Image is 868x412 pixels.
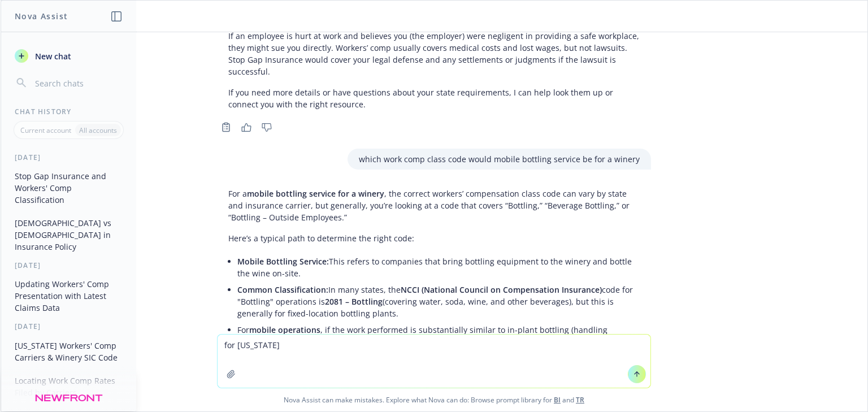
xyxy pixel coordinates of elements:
[221,122,231,132] svg: Copy to clipboard
[1,153,136,162] div: [DATE]
[554,395,561,405] a: BI
[15,10,68,22] h1: Nova Assist
[237,253,640,281] li: This refers to companies that bring bottling equipment to the winery and bottle the wine on-site.
[325,296,383,307] span: 2081 – Bottling
[247,188,384,199] span: mobile bottling service for a winery
[249,324,320,335] span: mobile operations
[10,214,127,256] button: [DEMOGRAPHIC_DATA] vs [DEMOGRAPHIC_DATA] in Insurance Policy
[576,395,584,405] a: TR
[20,125,71,135] p: Current account
[228,86,640,110] p: If you need more details or have questions about your state requirements, I can help look them up...
[237,281,640,322] li: In many states, the code for "Bottling" operations is (covering water, soda, wine, and other beve...
[228,18,640,77] p: If an employee is hurt at work and believes you (the employer) were negligent in providing a safe...
[401,284,602,295] span: NCCI (National Council on Compensation Insurance)
[33,50,71,62] span: New chat
[218,335,650,388] textarea: for [US_STATE]
[258,119,276,135] button: Thumbs down
[237,256,329,267] span: Mobile Bottling Service:
[1,261,136,270] div: [DATE]
[10,46,127,66] button: New chat
[79,125,117,135] p: All accounts
[1,322,136,331] div: [DATE]
[228,232,640,244] p: Here’s a typical path to determine the right code:
[10,275,127,317] button: Updating Workers' Comp Presentation with Latest Claims Data
[10,371,127,402] button: Locating Work Comp Rates Filed by Carriers
[359,153,640,165] p: which work comp class code would mobile bottling service be for a winery
[1,107,136,116] div: Chat History
[237,322,640,374] li: For , if the work performed is substantially similar to in-plant bottling (handling machinery, fi...
[5,388,863,411] span: Nova Assist can make mistakes. Explore what Nova can do: Browse prompt library for and
[237,284,328,295] span: Common Classification:
[10,336,127,367] button: [US_STATE] Workers' Comp Carriers & Winery SIC Code
[10,167,127,209] button: Stop Gap Insurance and Workers' Comp Classification
[33,75,123,91] input: Search chats
[228,188,640,223] p: For a , the correct workers’ compensation class code can vary by state and insurance carrier, but...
